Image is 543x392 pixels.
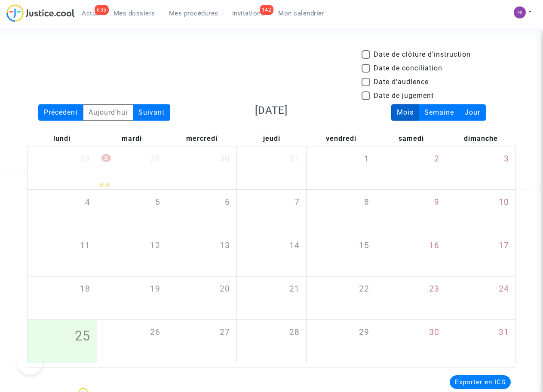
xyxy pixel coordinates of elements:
[85,196,90,209] span: 4
[364,153,369,165] span: 1
[28,277,97,319] div: lundi août 18
[194,104,349,117] h3: [DATE]
[107,7,162,20] a: Mes dossiers
[114,9,155,17] span: Mes dossiers
[434,153,439,165] span: 2
[446,131,516,146] div: dimanche
[150,283,160,295] span: 19
[28,320,97,363] div: lundi août 25
[167,277,236,319] div: mercredi août 20
[429,240,439,252] span: 16
[289,240,300,252] span: 14
[307,190,376,233] div: vendredi août 8
[28,146,97,189] div: lundi juillet 28
[80,153,90,165] span: 28
[376,277,445,319] div: samedi août 23
[278,9,324,17] span: Mon calendrier
[499,240,509,252] span: 17
[167,131,236,146] div: mercredi
[80,283,90,295] span: 18
[27,131,97,146] div: lundi
[75,326,90,346] span: 25
[150,326,160,339] span: 26
[162,7,225,20] a: Mes procédures
[514,6,526,18] img: c72f9d9a6237a8108f59372fcd3655cf
[82,9,100,17] span: Actus
[97,320,166,363] div: mardi août 26
[155,196,160,209] span: 5
[307,233,376,276] div: vendredi août 15
[364,196,369,209] span: 8
[6,4,75,22] img: jc-logo.svg
[376,131,446,146] div: samedi
[289,326,300,339] span: 28
[101,154,111,162] span: 2
[359,283,369,295] span: 22
[374,49,471,60] span: Date de clôture d'instruction
[28,233,97,276] div: lundi août 11
[150,240,160,252] span: 12
[307,320,376,363] div: vendredi août 29
[446,277,515,319] div: dimanche août 24
[289,153,300,165] span: 31
[459,104,486,121] div: Jour
[499,283,509,295] span: 24
[504,153,509,165] span: 3
[236,131,306,146] div: jeudi
[374,63,442,73] span: Date de conciliation
[220,240,230,252] span: 13
[28,190,97,233] div: lundi août 4
[446,233,515,276] div: dimanche août 17
[419,104,460,121] div: Semaine
[429,283,439,295] span: 23
[225,7,272,20] a: 142Invitations
[499,326,509,339] span: 31
[237,190,306,233] div: jeudi août 7
[167,190,236,233] div: mercredi août 6
[260,5,274,15] div: 142
[167,320,236,363] div: mercredi août 27
[376,146,445,189] div: samedi août 2
[307,131,376,146] div: vendredi
[167,233,236,276] div: mercredi août 13
[446,320,515,363] div: dimanche août 31
[434,196,439,209] span: 9
[150,153,160,165] span: 29
[97,146,166,180] div: mardi juillet 29, 2 events, click to expand
[374,91,434,101] span: Date de jugement
[295,196,300,209] span: 7
[97,233,166,276] div: mardi août 12
[75,7,107,20] a: 635Actus
[169,9,218,17] span: Mes procédures
[446,190,515,233] div: dimanche août 10
[359,240,369,252] span: 15
[83,104,133,121] div: Aujourd'hui
[237,146,306,189] div: jeudi juillet 31
[97,131,167,146] div: mardi
[307,277,376,319] div: vendredi août 22
[374,77,429,87] span: Date d'audience
[376,190,445,233] div: samedi août 9
[225,196,230,209] span: 6
[289,283,300,295] span: 21
[237,320,306,363] div: jeudi août 28
[446,146,515,189] div: dimanche août 3
[220,153,230,165] span: 30
[271,7,331,20] a: Mon calendrier
[376,320,445,363] div: samedi août 30
[499,196,509,209] span: 10
[80,240,90,252] span: 11
[359,326,369,339] span: 29
[95,5,109,15] div: 635
[97,190,166,233] div: mardi août 5
[220,326,230,339] span: 27
[232,9,265,17] span: Invitations
[237,277,306,319] div: jeudi août 21
[17,349,43,375] iframe: Help Scout Beacon - Open
[38,104,83,121] div: Précédent
[429,326,439,339] span: 30
[97,277,166,319] div: mardi août 19
[220,283,230,295] span: 20
[307,146,376,189] div: vendredi août 1
[133,104,170,121] div: Suivant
